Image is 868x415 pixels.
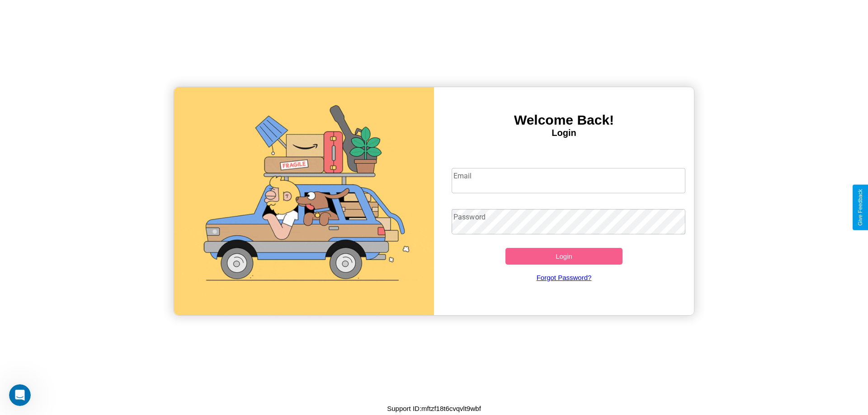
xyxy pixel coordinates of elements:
p: Support ID: mftzf18t6cvqvlt9wbf [387,402,481,415]
iframe: Intercom live chat [9,384,31,406]
div: Give Feedback [857,189,863,226]
img: gif [174,87,434,315]
button: Login [505,248,623,265]
h4: Login [434,128,694,138]
h3: Welcome Back! [434,112,694,128]
a: Forgot Password? [447,265,681,290]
